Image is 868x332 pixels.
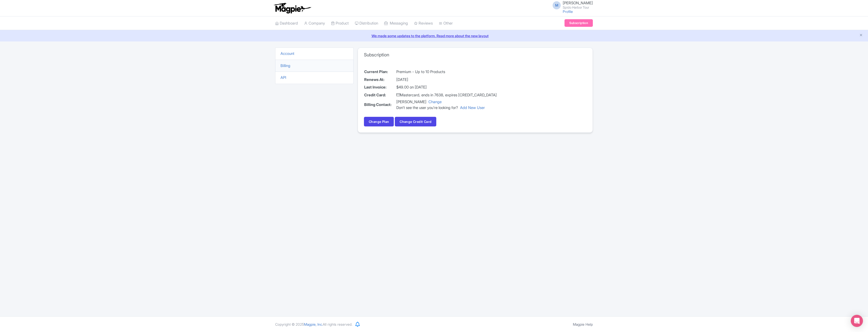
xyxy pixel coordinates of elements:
th: Renews At: [364,76,396,84]
a: Account [280,51,294,56]
td: Premium - Up to 10 Products [396,68,497,76]
th: Current Plan: [364,68,396,76]
a: Other [439,16,453,30]
a: Change Plan [364,117,394,126]
a: Reviews [414,16,433,30]
div: Open Intercom Messenger [851,315,863,327]
a: API [280,75,286,80]
div: Copyright © 2025 All rights reserved. [272,322,355,327]
a: Dashboard [275,16,298,30]
a: Company [304,16,325,30]
a: Billing [280,63,290,68]
a: Messaging [384,16,408,30]
a: Profile [563,9,573,14]
a: We made some updates to the platform. Read more about the new layout [3,33,865,38]
th: Last Invoice: [364,83,396,91]
td: Mastercard, ends in 7638, expires [CREDIT_CARD_DATA] [396,91,497,99]
a: Distribution [355,16,378,30]
th: Billing Contact: [364,99,396,111]
a: Add New User [460,105,485,110]
img: logo-ab69f6fb50320c5b225c76a69d11143b.png [273,3,312,14]
a: Subscription [565,19,593,27]
a: Change [428,99,442,104]
a: M [PERSON_NAME] Spido Harbor Tour [550,1,593,9]
button: Change Credit Card [395,117,436,126]
a: Magpie Help [573,322,593,326]
span: [PERSON_NAME] [563,1,593,5]
div: Don't see the user you're looking for? [396,105,497,111]
span: M [553,1,561,9]
small: Spido Harbor Tour [563,6,593,9]
td: [DATE] [396,76,497,84]
td: [PERSON_NAME] [396,99,497,111]
th: Credit Card: [364,91,396,99]
h3: Subscription [364,52,389,58]
a: Product [331,16,349,30]
span: Magpie, Inc. [304,322,323,326]
td: $49.00 on [DATE] [396,83,497,91]
button: Close announcement [859,33,863,38]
